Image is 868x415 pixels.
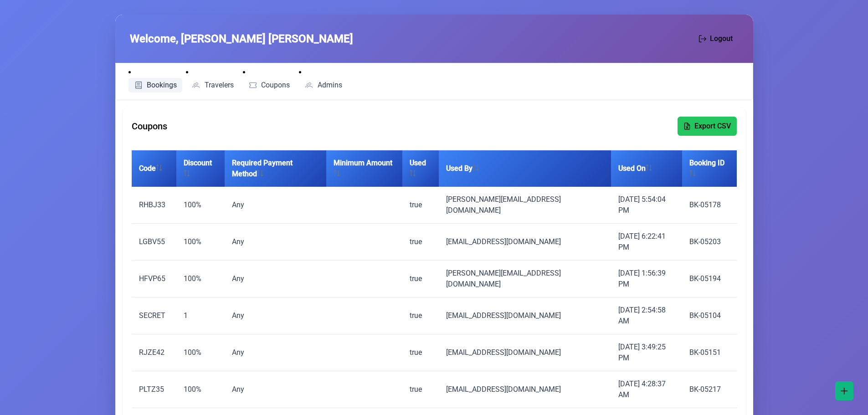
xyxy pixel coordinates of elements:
[130,31,353,47] span: Welcome, [PERSON_NAME] [PERSON_NAME]
[439,224,611,261] td: [EMAIL_ADDRESS][DOMAIN_NAME]
[225,150,326,187] th: Required Payment Method
[402,224,439,261] td: true
[132,119,167,133] span: Coupons
[611,224,682,261] td: [DATE] 6:22:41 PM
[318,82,342,89] span: Admins
[299,78,348,92] a: Admins
[682,150,737,187] th: Booking ID
[682,224,737,261] td: BK-05203
[682,371,737,408] td: BK-05217
[439,187,611,224] td: [PERSON_NAME][EMAIL_ADDRESS][DOMAIN_NAME]
[132,261,176,297] td: HFVP65
[176,224,225,261] td: 100%
[132,150,176,187] th: Code
[132,371,176,408] td: PLTZ35
[147,82,177,89] span: Bookings
[225,187,326,224] td: Any
[132,297,176,334] td: SECRET
[176,187,225,224] td: 100%
[299,67,348,92] li: Admins
[682,187,737,224] td: BK-05178
[682,261,737,297] td: BK-05194
[611,371,682,408] td: [DATE] 4:28:37 AM
[439,371,611,408] td: [EMAIL_ADDRESS][DOMAIN_NAME]
[682,334,737,371] td: BK-05151
[132,187,176,224] td: RHBJ33
[186,78,239,92] a: Travelers
[132,334,176,371] td: RJZE42
[402,150,439,187] th: Used
[176,261,225,297] td: 100%
[186,67,239,92] li: Travelers
[132,224,176,261] td: LGBV55
[176,150,225,187] th: Discount
[176,371,225,408] td: 100%
[611,261,682,297] td: [DATE] 1:56:39 PM
[710,33,733,44] span: Logout
[402,187,439,224] td: true
[243,67,296,92] li: Coupons
[205,82,234,89] span: Travelers
[225,224,326,261] td: Any
[225,371,326,408] td: Any
[176,334,225,371] td: 100%
[402,297,439,334] td: true
[439,150,611,187] th: Used By
[225,261,326,297] td: Any
[439,297,611,334] td: [EMAIL_ADDRESS][DOMAIN_NAME]
[694,121,731,132] span: Export CSV
[225,297,326,334] td: Any
[439,261,611,297] td: [PERSON_NAME][EMAIL_ADDRESS][DOMAIN_NAME]
[128,67,183,92] li: Bookings
[243,78,296,92] a: Coupons
[682,297,737,334] td: BK-05104
[128,78,183,92] a: Bookings
[402,334,439,371] td: true
[611,297,682,334] td: [DATE] 2:54:58 AM
[402,371,439,408] td: true
[439,334,611,371] td: [EMAIL_ADDRESS][DOMAIN_NAME]
[693,29,739,48] button: Logout
[678,117,737,136] button: Export CSV
[611,150,682,187] th: Used On
[326,150,402,187] th: Minimum Amount
[176,297,225,334] td: 1
[611,334,682,371] td: [DATE] 3:49:25 PM
[261,82,290,89] span: Coupons
[225,334,326,371] td: Any
[611,187,682,224] td: [DATE] 5:54:04 PM
[402,261,439,297] td: true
